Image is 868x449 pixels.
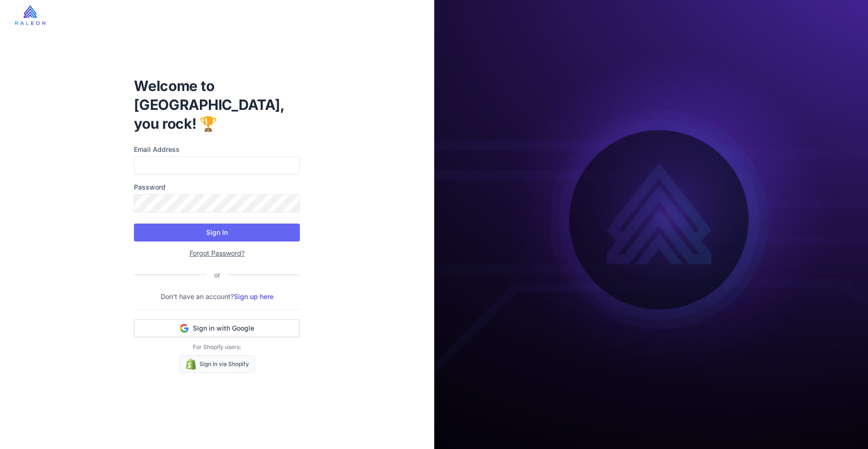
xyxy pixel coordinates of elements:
p: Don't have an account? [134,291,300,302]
p: For Shopify users: [134,343,300,351]
button: Sign In [134,224,300,241]
button: Sign in with Google [134,319,300,337]
img: raleon-logo-whitebg.9aac0268.jpg [15,5,45,25]
span: Sign in with Google [193,324,254,333]
h1: Welcome to [GEOGRAPHIC_DATA], you rock! 🏆 [134,76,300,133]
a: Forgot Password? [190,249,245,257]
label: Password [134,182,300,192]
label: Email Address [134,144,300,155]
a: Sign up here [234,292,273,300]
a: Sign in via Shopify [179,355,255,373]
div: or [207,270,228,280]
